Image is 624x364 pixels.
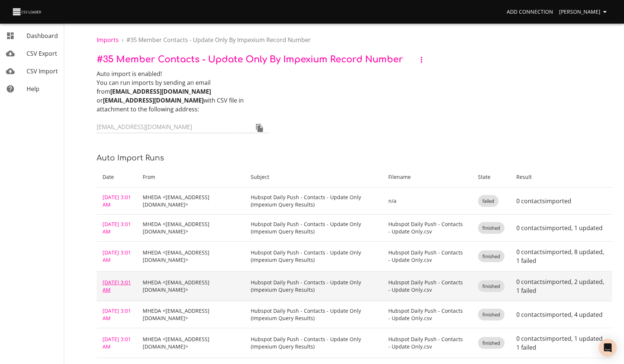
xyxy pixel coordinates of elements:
[103,336,131,350] a: [DATE] 3:01 AM
[382,188,472,215] td: n/a
[382,242,472,271] td: Hubspot Daily Push - Contacts - Update Only.csv
[27,67,58,75] span: CSV Import
[97,55,403,65] span: # 35 Member Contacts - Update Only by Impexium Record Number
[137,215,245,242] td: MHEDA <[EMAIL_ADDRESS][DOMAIN_NAME]>
[478,311,505,318] span: finished
[559,7,609,17] span: [PERSON_NAME]
[516,247,606,265] p: 0 contacts imported , 8 updated , 1 failed
[478,225,505,232] span: finished
[137,242,245,271] td: MHEDA <[EMAIL_ADDRESS][DOMAIN_NAME]>
[516,310,606,319] p: 0 contacts imported , 4 updated
[137,188,245,215] td: MHEDA <[EMAIL_ADDRESS][DOMAIN_NAME]>
[27,85,39,93] span: Help
[137,328,245,358] td: MHEDA <[EMAIL_ADDRESS][DOMAIN_NAME]>
[103,194,131,208] a: [DATE] 3:01 AM
[382,271,472,301] td: Hubspot Daily Push - Contacts - Update Only.csv
[137,271,245,301] td: MHEDA <[EMAIL_ADDRESS][DOMAIN_NAME]>
[245,167,383,188] th: Subject
[478,340,505,347] span: finished
[27,49,57,58] span: CSV Export
[472,167,510,188] th: State
[382,215,472,242] td: Hubspot Daily Push - Contacts - Update Only.csv
[12,7,43,17] img: CSV Loader
[137,167,245,188] th: From
[103,279,131,293] a: [DATE] 3:01 AM
[516,223,606,232] p: 0 contacts imported , 1 updated
[510,167,612,188] th: Result
[103,249,131,263] a: [DATE] 3:01 AM
[556,5,612,19] button: [PERSON_NAME]
[137,301,245,328] td: MHEDA <[EMAIL_ADDRESS][DOMAIN_NAME]>
[245,215,383,242] td: Hubspot Daily Push - Contacts - Update Only (Impexium Query Results)
[110,87,211,96] strong: [EMAIL_ADDRESS][DOMAIN_NAME]
[97,154,164,162] span: Auto Import Runs
[478,198,499,205] span: failed
[122,35,124,44] li: ›
[478,283,505,290] span: finished
[516,277,606,295] p: 0 contacts imported , 2 updated , 1 failed
[97,36,119,44] a: Imports
[516,197,606,205] p: 0 contacts imported
[382,328,472,358] td: Hubspot Daily Push - Contacts - Update Only.csv
[103,307,131,322] a: [DATE] 3:01 AM
[97,69,268,114] p: Auto import is enabled! You can run imports by sending an email from or with CSV file in attachme...
[103,221,131,235] a: [DATE] 3:01 AM
[382,301,472,328] td: Hubspot Daily Push - Contacts - Update Only.csv
[126,36,311,44] span: # 35 Member Contacts - Update Only by Impexium Record Number
[245,271,383,301] td: Hubspot Daily Push - Contacts - Update Only (Impexium Query Results)
[507,7,553,17] span: Add Connection
[504,5,556,19] a: Add Connection
[103,96,204,104] strong: [EMAIL_ADDRESS][DOMAIN_NAME]
[599,339,617,357] div: Open Intercom Messenger
[382,167,472,188] th: Filename
[245,188,383,215] td: Hubspot Daily Push - Contacts - Update Only (Impexium Query Results)
[27,32,58,40] span: Dashboard
[251,119,268,137] button: Copy to clipboard
[516,334,606,352] p: 0 contacts imported , 1 updated , 1 failed
[478,253,505,260] span: finished
[245,301,383,328] td: Hubspot Daily Push - Contacts - Update Only (Impexium Query Results)
[245,242,383,271] td: Hubspot Daily Push - Contacts - Update Only (Impexium Query Results)
[97,167,137,188] th: Date
[245,328,383,358] td: Hubspot Daily Push - Contacts - Update Only (Impexium Query Results)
